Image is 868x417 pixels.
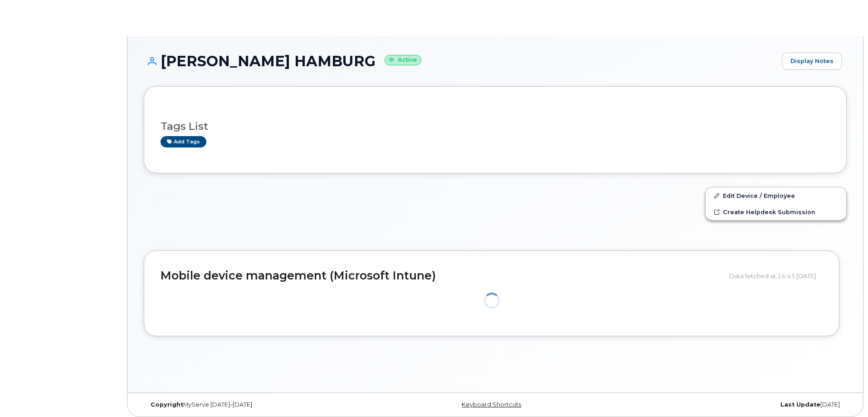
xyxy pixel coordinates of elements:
[144,401,378,408] div: MyServe [DATE]–[DATE]
[144,53,777,69] h1: [PERSON_NAME] HAMBURG
[706,204,846,220] a: Create Helpdesk Submission
[729,267,823,285] div: Data fetched at 14:43 [DATE]
[706,187,846,204] a: Edit Device / Employee
[780,401,820,408] strong: Last Update
[151,401,183,408] strong: Copyright
[161,270,722,282] h2: Mobile device management (Microsoft Intune)
[161,136,206,147] a: Add tags
[161,121,830,132] h3: Tags List
[612,401,847,408] div: [DATE]
[782,53,842,70] a: Display Notes
[462,401,521,408] a: Keyboard Shortcuts
[385,55,421,65] small: Active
